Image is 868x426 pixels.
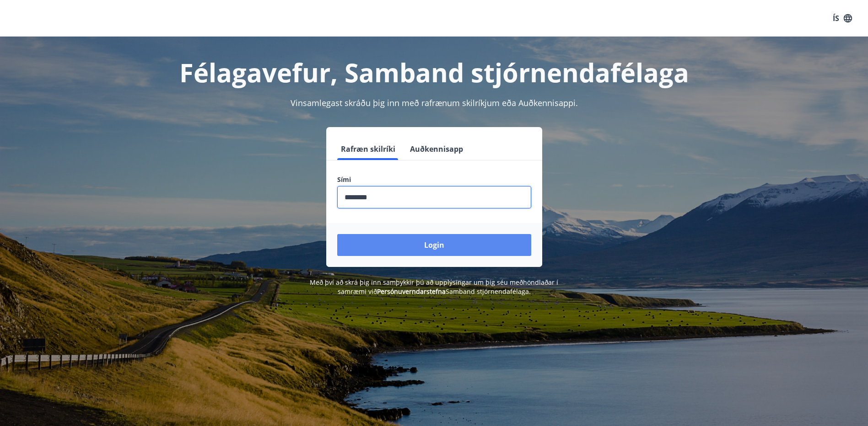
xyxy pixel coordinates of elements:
button: Auðkennisapp [406,138,467,160]
button: ÍS [828,10,857,27]
h1: Félagavefur, Samband stjórnendafélaga [116,55,753,90]
span: Vinsamlegast skráðu þig inn með rafrænum skilríkjum eða Auðkennisappi. [291,97,578,108]
button: Rafræn skilríki [337,138,399,160]
span: Með því að skrá þig inn samþykkir þú að upplýsingar um þig séu meðhöndlaðar í samræmi við Samband... [310,278,558,296]
button: Login [337,234,531,256]
label: Sími [337,175,531,184]
a: Persónuverndarstefna [377,287,446,296]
